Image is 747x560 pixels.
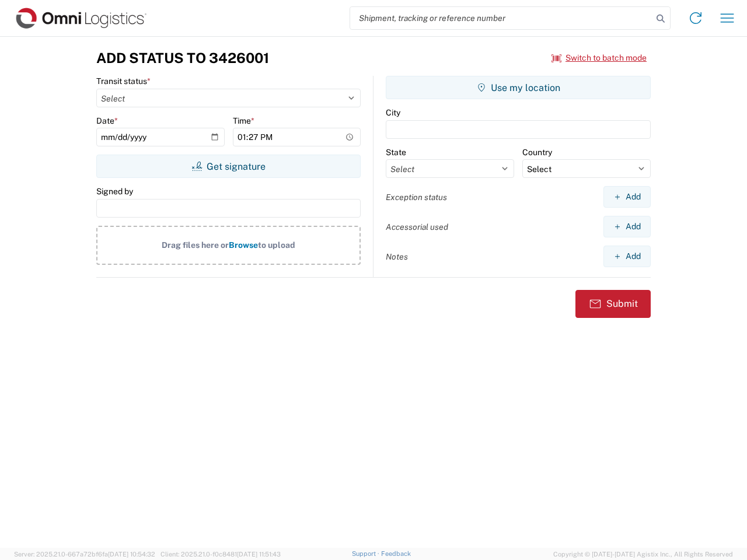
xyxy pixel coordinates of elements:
[603,186,651,208] button: Add
[108,551,155,558] span: [DATE] 10:54:32
[237,551,281,558] span: [DATE] 11:51:43
[386,192,447,202] label: Exception status
[162,240,229,250] span: Drag files here or
[233,116,254,126] label: Time
[96,116,118,126] label: Date
[553,549,733,559] span: Copyright © [DATE]-[DATE] Agistix Inc., All Rights Reserved
[229,240,258,250] span: Browse
[96,50,269,66] h3: Add Status to 3426001
[381,550,411,557] a: Feedback
[96,186,133,197] label: Signed by
[603,216,651,237] button: Add
[386,76,651,99] button: Use my location
[575,290,651,318] button: Submit
[96,155,361,178] button: Get signature
[352,550,381,557] a: Support
[386,251,408,262] label: Notes
[96,76,151,86] label: Transit status
[522,147,552,157] label: Country
[14,551,155,558] span: Server: 2025.21.0-667a72bf6fa
[386,222,448,232] label: Accessorial used
[386,147,406,157] label: State
[551,48,647,68] button: Switch to batch mode
[350,7,652,29] input: Shipment, tracking or reference number
[160,551,281,558] span: Client: 2025.21.0-f0c8481
[386,107,400,118] label: City
[258,240,295,250] span: to upload
[603,246,651,267] button: Add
